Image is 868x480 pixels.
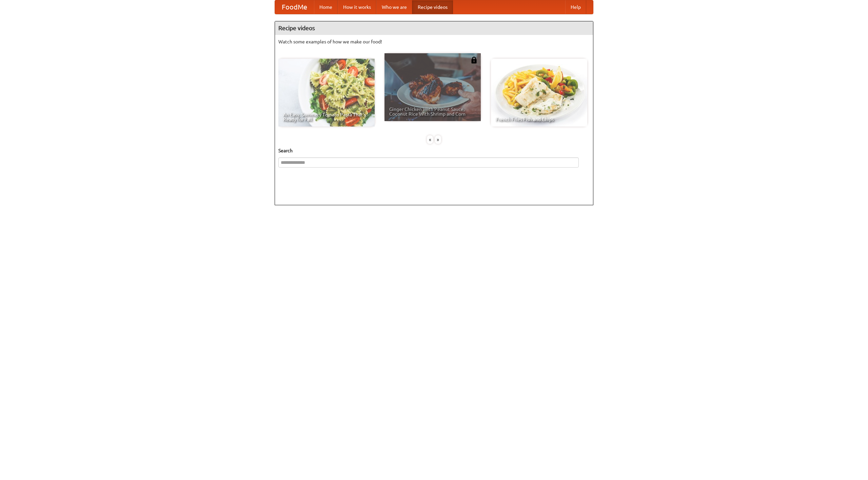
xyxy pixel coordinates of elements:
[278,59,375,127] a: An Easy, Summery Tomato Pasta That's Ready for Fall
[496,117,583,122] span: French Fries Fish and Chips
[338,0,376,14] a: How it works
[278,38,590,45] p: Watch some examples of how we make our food!
[278,147,590,154] h5: Search
[565,0,586,14] a: Help
[314,0,338,14] a: Home
[491,59,587,127] a: French Fries Fish and Chips
[412,0,453,14] a: Recipe videos
[376,0,412,14] a: Who we are
[471,57,477,63] img: 483408.png
[275,21,593,35] h4: Recipe videos
[427,135,433,144] div: «
[283,112,370,122] span: An Easy, Summery Tomato Pasta That's Ready for Fall
[275,0,314,14] a: FoodMe
[435,135,441,144] div: »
